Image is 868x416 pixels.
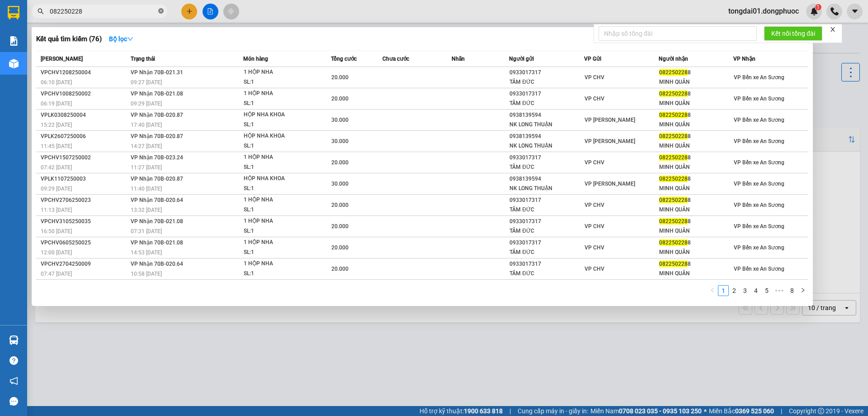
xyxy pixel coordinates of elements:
span: VP Nhận 70B-020.87 [131,133,183,139]
div: VPLK1107250003 [41,174,128,184]
button: right [797,285,808,296]
span: notification [9,377,18,385]
span: 20.000 [331,202,349,208]
div: 1 HỘP NHA [244,89,311,99]
div: 1 HỘP NHA [244,67,311,77]
img: solution-icon [9,36,19,46]
div: HỘP NHA KHOA [244,110,311,120]
span: VP CHV [585,96,604,102]
div: 1 HỘP NHA [244,259,311,269]
li: 2 [729,285,740,296]
img: warehouse-icon [9,59,19,68]
div: TÂM ĐỨC [509,248,583,257]
span: search [38,8,44,14]
li: 3 [740,285,750,296]
a: 2 [729,286,739,296]
span: question-circle [9,356,18,365]
button: Kết nối tổng đài [764,26,822,41]
span: VP Bến xe An Sương [734,96,784,102]
span: VP Nhận 70B-020.87 [131,112,183,118]
div: VPCHV0605250025 [41,238,128,248]
span: 20.000 [331,266,349,272]
div: VPCHV2706250023 [41,196,128,205]
span: Người gửi [509,56,534,62]
div: VPCHV2704250009 [41,259,128,269]
span: Tổng cước [331,56,357,62]
span: VP Nhận 70B-021.31 [131,69,183,76]
span: 11:13 [DATE] [41,207,72,213]
span: VP Nhận 70B-021.08 [131,91,183,97]
span: 06:19 [DATE] [41,100,72,107]
span: 30.000 [331,117,349,123]
div: MINH QUÂN [659,99,733,108]
li: 8 [787,285,797,296]
div: SL: 1 [244,205,311,215]
div: MINH QUÂN [659,120,733,129]
div: VPCHV1008250002 [41,89,128,99]
span: VP Bến xe An Sương [734,244,784,251]
span: 11:45 [DATE] [41,143,72,149]
span: 20.000 [331,74,349,81]
div: SL: 1 [244,99,311,109]
span: 07:42 [DATE] [41,164,72,171]
span: Chưa cước [382,56,409,62]
span: 082250228 [659,133,688,139]
span: 10:58 [DATE] [131,271,162,277]
span: 082250228 [659,218,688,225]
span: VP [PERSON_NAME] [585,181,635,187]
div: SL: 1 [244,141,311,151]
span: 09:29 [DATE] [131,100,162,107]
div: MINH QUÂN [659,248,733,257]
span: 17:40 [DATE] [131,122,162,128]
a: 1 [718,286,728,296]
img: warehouse-icon [9,335,19,345]
span: 15:22 [DATE] [41,122,72,128]
div: SL: 1 [244,269,311,279]
span: VP Bến xe An Sương [734,138,784,144]
div: VPLK0308250004 [41,110,128,120]
div: 0933017317 [509,238,583,248]
li: Next 5 Pages [772,285,787,296]
div: TÂM ĐỨC [509,163,583,172]
span: VP CHV [585,159,604,166]
span: 06:10 [DATE] [41,79,72,86]
span: VP Nhận 70B-020.64 [131,197,183,203]
span: right [800,287,806,293]
div: MINH QUÂN [659,269,733,278]
span: 20.000 [331,223,349,230]
span: VP Nhận 70B-020.87 [131,176,183,182]
span: VP Nhận 70B-021.08 [131,218,183,225]
div: 8 [659,217,733,226]
span: VP Bến xe An Sương [734,181,784,187]
span: 082250228 [659,154,688,161]
div: MINH QUÂN [659,184,733,193]
h3: Kết quả tìm kiếm ( 76 ) [36,34,102,44]
div: HỘP NHA KHOA [244,174,311,184]
div: MINH QUÂN [659,163,733,172]
span: VP Gửi [584,56,601,62]
span: close-circle [158,8,164,14]
div: 0938139594 [509,110,583,120]
span: 20.000 [331,159,349,166]
span: 20.000 [331,96,349,102]
span: 082250228 [659,69,688,76]
div: VPCHV1507250002 [41,153,128,163]
button: Bộ lọcdown [102,32,141,46]
div: 1 HỘP NHA [244,216,311,226]
span: VP Bến xe An Sương [734,159,784,166]
a: 3 [740,286,750,296]
span: left [710,287,715,293]
div: 0933017317 [509,217,583,226]
span: VP CHV [585,223,604,230]
div: 1 HỘP NHA [244,153,311,163]
span: 082250228 [659,261,688,267]
span: 30.000 [331,181,349,187]
span: 13:32 [DATE] [131,207,162,213]
span: 30.000 [331,138,349,144]
a: 5 [762,286,772,296]
div: HỘP NHA KHOA [244,131,311,141]
div: NK LONG THUẬN [509,120,583,129]
span: 14:27 [DATE] [131,143,162,149]
span: VP Nhận 70B-023.24 [131,154,183,161]
span: 14:53 [DATE] [131,249,162,256]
